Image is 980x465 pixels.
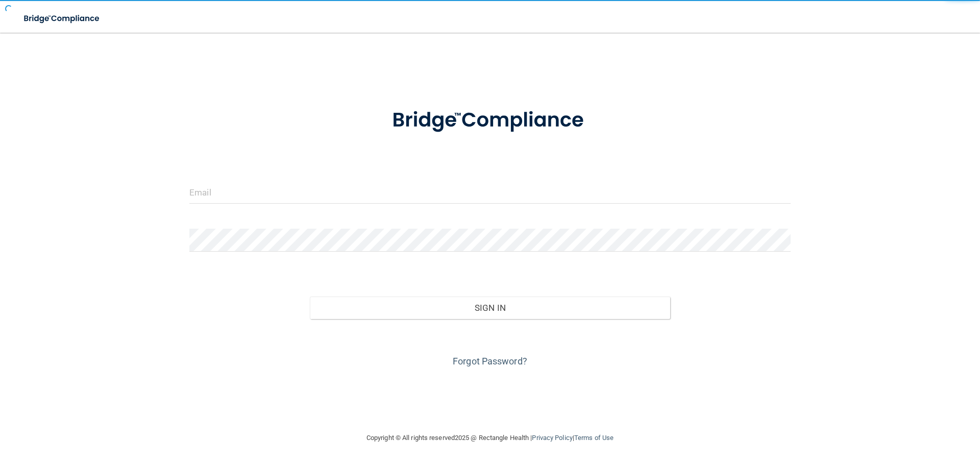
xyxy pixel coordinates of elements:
img: bridge_compliance_login_screen.278c3ca4.svg [371,94,609,147]
input: Email [189,181,791,204]
a: Privacy Policy [532,434,572,442]
a: Terms of Use [574,434,614,442]
a: Forgot Password? [453,356,527,366]
img: bridge_compliance_login_screen.278c3ca4.svg [15,8,109,29]
div: Copyright © All rights reserved 2025 @ Rectangle Health | | [304,422,676,454]
button: Sign In [310,297,671,319]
